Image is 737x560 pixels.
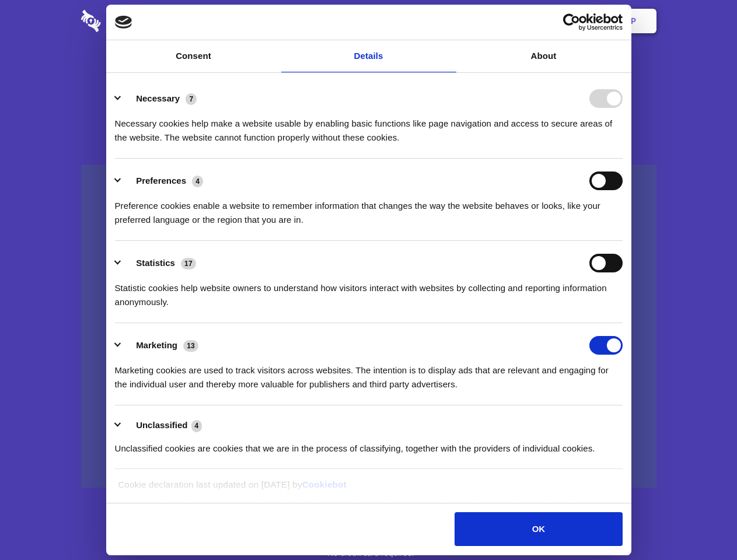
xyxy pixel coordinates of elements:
a: Contact [473,3,527,39]
div: Statistic cookies help website owners to understand how visitors interact with websites by collec... [115,272,623,309]
span: 7 [186,93,197,105]
h1: Eliminate Slack Data Loss. [81,52,656,94]
div: Preference cookies enable a website to remember information that changes the way the website beha... [115,190,623,227]
div: Necessary cookies help make a website usable by enabling basic functions like page navigation and... [115,108,623,145]
button: Marketing (13) [115,336,206,355]
span: 17 [181,258,196,269]
a: Login [529,3,580,39]
span: 4 [191,420,202,432]
img: logo [115,16,132,29]
span: 13 [183,340,198,352]
div: Cookie declaration last updated on [DATE] by [109,478,628,501]
span: 4 [192,176,203,187]
div: Unclassified cookies are cookies that we are in the process of classifying, together with the pro... [115,433,623,456]
div: Marketing cookies are used to track visitors across websites. The intention is to display ads tha... [115,355,623,391]
button: Necessary (7) [115,89,204,108]
a: Wistia video thumbnail [81,164,656,488]
label: Necessary [136,93,180,103]
label: Marketing [136,340,177,350]
a: Cookiebot [302,480,347,489]
a: About [456,40,631,72]
a: Consent [106,40,281,72]
a: Details [281,40,456,72]
label: Preferences [136,176,186,185]
button: Preferences (4) [115,171,211,190]
a: Usercentrics Cookiebot - opens in a new window [521,13,623,31]
button: Unclassified (4) [115,418,209,433]
label: Statistics [136,258,175,268]
a: Pricing [343,3,393,39]
button: Statistics (17) [115,254,204,272]
iframe: Drift Widget Chat Controller [679,502,723,546]
img: logo-wordmark-white-trans-d4663122ce5f474addd5e946df7df03e33cb6a1c49d2221995e7729f52c070b2.svg [81,10,181,32]
button: OK [455,512,622,546]
h4: Auto-redaction of sensitive data, encrypted data sharing and self-destructing private chats. Shar... [81,106,656,145]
